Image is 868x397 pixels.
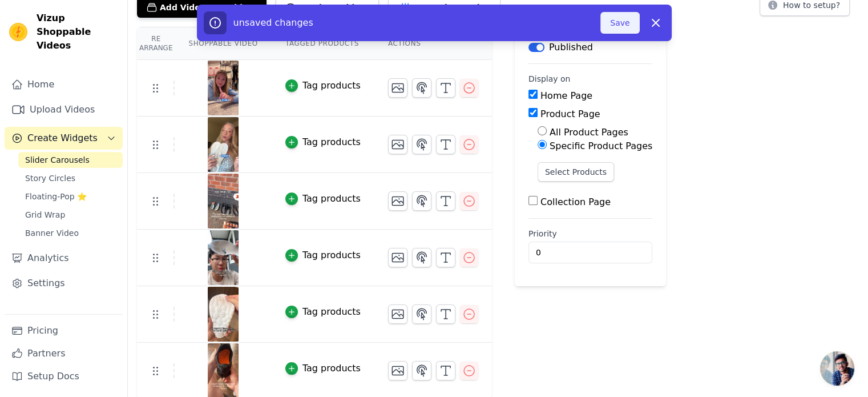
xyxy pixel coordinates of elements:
[233,17,313,28] span: unsaved changes
[18,225,123,241] a: Banner Video
[374,27,492,60] th: Actions
[285,192,361,206] button: Tag products
[388,304,407,324] button: Change Thumbnail
[5,342,123,365] a: Partners
[25,154,90,166] span: Slider Carousels
[207,174,239,228] img: vizup-images-eff8.png
[760,2,850,13] a: How to setup?
[388,248,407,267] button: Change Thumbnail
[207,230,239,285] img: vizup-images-e011.png
[388,361,407,380] button: Change Thumbnail
[25,173,75,184] span: Story Circles
[27,131,98,145] span: Create Widgets
[285,79,361,93] button: Tag products
[600,12,639,34] button: Save
[5,272,123,295] a: Settings
[549,41,593,54] p: Published
[207,61,239,115] img: vizup-images-b950.png
[5,247,123,270] a: Analytics
[285,305,361,319] button: Tag products
[528,73,571,85] legend: Display on
[302,305,361,319] div: Tag products
[388,191,407,211] button: Change Thumbnail
[25,227,79,239] span: Banner Video
[18,207,123,223] a: Grid Wrap
[540,197,611,207] label: Collection Page
[5,98,123,121] a: Upload Videos
[18,189,123,204] a: Floating-Pop ⭐
[5,127,123,150] button: Create Widgets
[550,127,628,138] label: All Product Pages
[820,351,854,386] div: Open chat
[302,192,361,206] div: Tag products
[388,78,407,98] button: Change Thumbnail
[5,319,123,342] a: Pricing
[207,117,239,172] img: vizup-images-6980.png
[5,73,123,96] a: Home
[18,152,123,168] a: Slider Carousels
[18,170,123,186] a: Story Circles
[302,362,361,375] div: Tag products
[302,248,361,262] div: Tag products
[5,365,123,388] a: Setup Docs
[302,135,361,149] div: Tag products
[207,287,239,342] img: vizup-images-2ab7.png
[540,90,592,101] label: Home Page
[388,135,407,154] button: Change Thumbnail
[302,79,361,93] div: Tag products
[25,209,65,220] span: Grid Wrap
[25,191,87,202] span: Floating-Pop ⭐
[285,135,361,149] button: Tag products
[137,27,175,60] th: Re Arrange
[285,362,361,375] button: Tag products
[285,248,361,262] button: Tag products
[540,109,600,119] label: Product Page
[272,27,374,60] th: Tagged Products
[528,228,652,239] label: Priority
[538,162,614,182] button: Select Products
[175,27,271,60] th: Shoppable Video
[550,141,652,151] label: Specific Product Pages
